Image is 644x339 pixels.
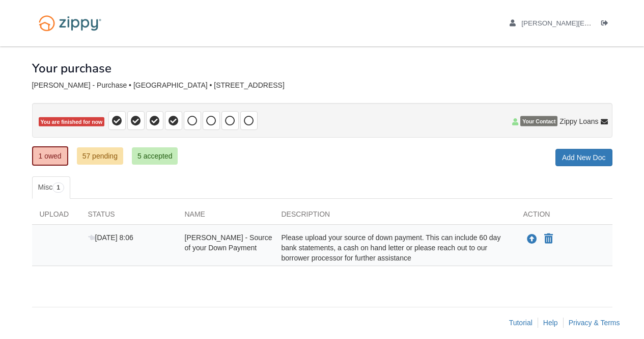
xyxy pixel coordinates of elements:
[32,176,70,199] a: Misc
[77,147,123,165] a: 57 pending
[516,209,612,224] div: Action
[543,319,558,327] a: Help
[569,319,620,327] a: Privacy & Terms
[52,182,64,193] span: 1
[39,117,105,127] span: You are finished for now
[32,146,68,166] a: 1 owed
[32,62,111,75] h1: Your purchase
[555,149,612,166] a: Add New Doc
[520,116,557,126] span: Your Contact
[185,233,272,252] span: [PERSON_NAME] - Source of your Down Payment
[559,116,598,126] span: Zippy Loans
[177,209,274,224] div: Name
[32,81,612,90] div: [PERSON_NAME] - Purchase • [GEOGRAPHIC_DATA] • [STREET_ADDRESS]
[509,319,533,327] a: Tutorial
[526,232,538,246] button: Upload Arron Perkins - Source of your Down Payment
[32,209,80,224] div: Upload
[132,147,178,165] a: 5 accepted
[274,209,516,224] div: Description
[543,233,554,245] button: Declare Arron Perkins - Source of your Down Payment not applicable
[80,209,177,224] div: Status
[274,232,516,263] div: Please upload your source of down payment. This can include 60 day bank statements, a cash on han...
[88,233,133,242] span: [DATE] 8:06
[601,19,612,30] a: Log out
[32,10,108,36] img: Logo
